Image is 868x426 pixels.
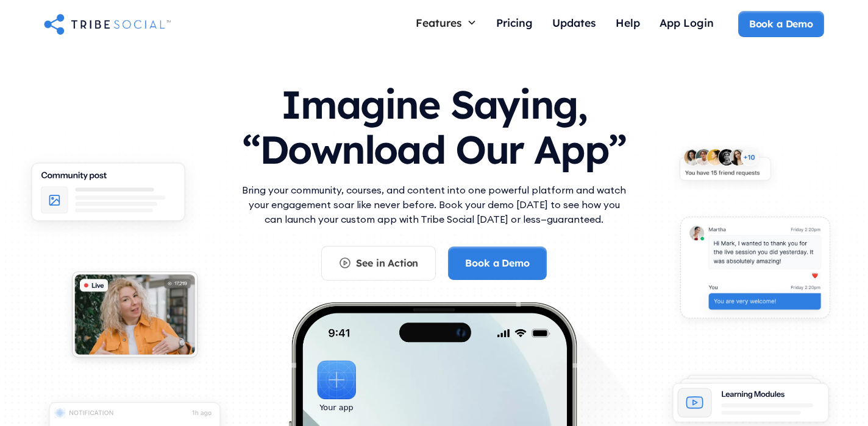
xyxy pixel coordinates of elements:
[616,16,640,29] div: Help
[738,11,824,37] a: Book a Demo
[448,246,546,279] a: Book a Demo
[606,11,650,37] a: Help
[650,11,724,37] a: App Login
[239,70,629,178] h1: Imagine Saying, “Download Our App”
[496,16,533,29] div: Pricing
[321,246,436,280] a: See in Action
[319,401,353,414] div: Your app
[44,12,171,36] a: home
[486,11,542,37] a: Pricing
[356,256,418,270] div: See in Action
[668,208,842,333] img: An illustration of chat
[669,141,781,194] img: An illustration of New friends requests
[552,16,596,29] div: Updates
[542,11,606,37] a: Updates
[406,11,486,34] div: Features
[416,16,462,29] div: Features
[17,153,199,239] img: An illustration of Community Feed
[61,264,208,371] img: An illustration of Live video
[660,16,714,29] div: App Login
[239,183,629,226] p: Bring your community, courses, and content into one powerful platform and watch your engagement s...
